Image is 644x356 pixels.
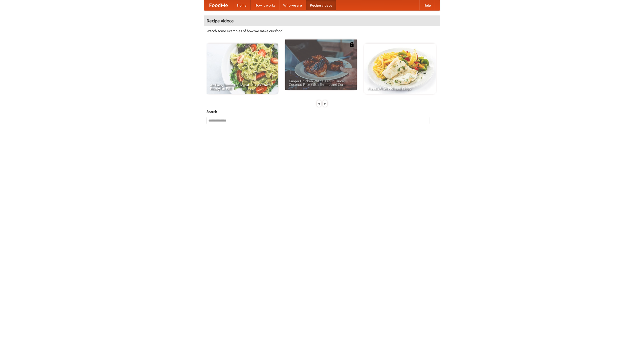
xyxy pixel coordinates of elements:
[317,100,321,107] div: «
[204,16,440,26] h4: Recipe videos
[349,42,354,47] img: 483408.png
[233,0,251,10] a: Home
[210,83,274,90] span: An Easy, Summery Tomato Pasta That's Ready for Fall
[207,44,278,94] a: An Easy, Summery Tomato Pasta That's Ready for Fall
[251,0,279,10] a: How it works
[368,87,432,90] span: French Fries Fish and Chips
[204,0,233,10] a: FoodMe
[323,100,327,107] div: »
[207,28,437,33] p: Watch some examples of how we make our food!
[279,0,306,10] a: Who we are
[306,0,336,10] a: Recipe videos
[364,44,436,94] a: French Fries Fish and Chips
[419,0,435,10] a: Help
[207,109,437,114] h5: Search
